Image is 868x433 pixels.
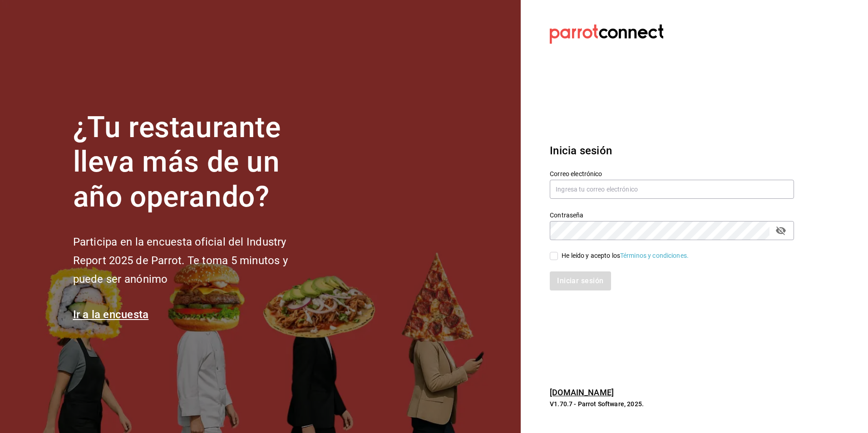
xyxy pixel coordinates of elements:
div: He leído y acepto los [562,251,689,261]
button: passwordField [773,223,789,238]
label: Correo electrónico [550,170,794,177]
a: [DOMAIN_NAME] [550,388,614,397]
a: Términos y condiciones. [620,252,689,259]
input: Ingresa tu correo electrónico [550,180,794,199]
label: Contraseña [550,212,794,218]
h1: ¿Tu restaurante lleva más de un año operando? [73,110,318,215]
p: V1.70.7 - Parrot Software, 2025. [550,399,794,408]
h3: Inicia sesión [550,143,794,159]
h2: Participa en la encuesta oficial del Industry Report 2025 de Parrot. Te toma 5 minutos y puede se... [73,233,318,288]
a: Ir a la encuesta [73,308,149,321]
